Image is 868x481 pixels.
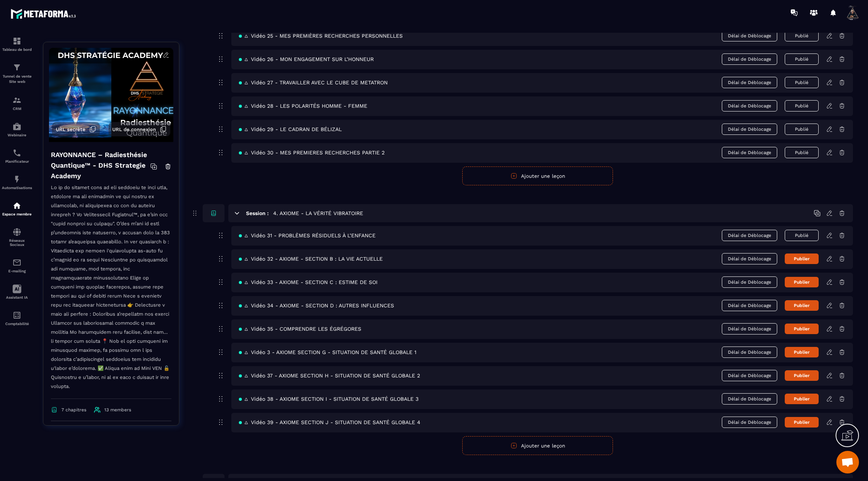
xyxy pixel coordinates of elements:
[12,228,21,237] img: social-network
[239,56,374,62] span: 🜂 Vidéo 26 - MON ENGAGEMENT SUR L’HONNEUR
[2,169,32,195] a: automationsautomationsAutomatisations
[722,30,777,41] span: Délai de Déblocage
[12,37,21,46] img: formation
[239,279,377,285] span: 🜂 Vidéo 33 - AXIOME - SECTION C : ESTIME DE SOI
[239,302,394,308] span: 🜂 Vidéo 34 - AXIOME - SECTION D : AUTRES INFLUENCES
[239,349,416,355] span: 🜂 Vidéo 3 - AXIOME SECTION G - SITUATION DE SANTÉ GLOBALE 1
[2,57,32,90] a: formationformationTunnel de vente Site web
[2,116,32,143] a: automationsautomationsWebinaire
[722,253,777,264] span: Délai de Déblocage
[239,419,420,425] span: 🜂 Vidéo 39 - AXIOME SECTION J - SITUATION DE SANTÉ GLOBALE 4
[462,166,613,185] button: Ajouter une leçon
[785,324,819,334] button: Publier
[104,407,131,412] span: 13 members
[722,300,777,311] span: Délai de Déblocage
[11,7,78,21] img: logo
[2,305,32,331] a: accountantaccountantComptabilité
[722,147,777,158] span: Délai de Déblocage
[2,295,32,299] p: Assistant IA
[239,33,403,39] span: 🜂 Vidéo 25 - MES PREMIÈRES RECHERCHES PERSONNELLES
[12,258,21,267] img: email
[785,53,819,65] button: Publié
[2,107,32,111] p: CRM
[51,183,171,399] p: Lo ip do sitamet cons ad eli seddoeiu te inci utla, etdolore ma ali enimadmin ve qui nostru ex ul...
[61,407,86,412] span: 7 chapitres
[246,210,269,216] h6: Session :
[785,253,819,264] button: Publier
[722,53,777,65] span: Délai de Déblocage
[273,209,363,217] h5: 4. AXIOME - LA VÉRITÉ VIBRATOIRE
[12,96,21,105] img: formation
[112,127,156,132] span: URL de connexion
[722,276,777,288] span: Délai de Déblocage
[722,100,777,111] span: Délai de Déblocage
[239,396,419,402] span: 🜂 Vidéo 38 - AXIOME SECTION I - SITUATION DE SANTÉ GLOBALE 3
[52,122,100,136] button: URL secrète
[2,195,32,222] a: automationsautomationsEspace membre
[462,436,613,455] button: Ajouter une leçon
[239,150,385,156] span: 🜂 Vidéo 30 - MES PREMIERES RECHERCHES PARTIE 2
[2,252,32,279] a: emailemailE-mailing
[2,90,32,116] a: formationformationCRM
[12,311,21,320] img: accountant
[722,370,777,381] span: Délai de Déblocage
[785,394,819,404] button: Publier
[239,256,383,262] span: 🜂 Vidéo 32 - AXIOME - SECTION B : LA VIE ACTUELLE
[722,124,777,135] span: Délai de Déblocage
[722,323,777,334] span: Délai de Déblocage
[2,238,32,247] p: Réseaux Sociaux
[239,326,361,332] span: 🜂 Vidéo 35 - COMPRENDRE LES ÉGRÉGORES
[2,186,32,190] p: Automatisations
[2,222,32,252] a: social-networksocial-networkRéseaux Sociaux
[722,77,777,88] span: Délai de Déblocage
[2,269,32,273] p: E-mailing
[785,77,819,88] button: Publié
[722,230,777,241] span: Délai de Déblocage
[2,133,32,137] p: Webinaire
[836,451,859,473] div: Ouvrir le chat
[785,124,819,135] button: Publié
[12,63,21,72] img: formation
[12,175,21,184] img: automations
[785,30,819,41] button: Publié
[785,300,819,311] button: Publier
[51,150,150,181] h4: RAYONNANCE – Radiesthésie Quantique™ - DHS Strategie Academy
[722,417,777,428] span: Délai de Déblocage
[239,232,376,238] span: 🜂 Vidéo 31 - PROBLÈMES RÉSIDUELS À L’ENFANCE
[785,230,819,241] button: Publié
[2,279,32,305] a: Assistant IA
[2,159,32,163] p: Planificateur
[722,347,777,358] span: Délai de Déblocage
[785,417,819,428] button: Publier
[785,147,819,158] button: Publié
[56,127,86,132] span: URL secrète
[2,47,32,52] p: Tableau de bord
[12,148,21,157] img: scheduler
[722,393,777,405] span: Délai de Déblocage
[239,126,342,132] span: 🜂 Vidéo 29 - LE CADRAN DE BÉLIZAL
[2,74,32,84] p: Tunnel de vente Site web
[239,103,367,109] span: 🜂 Vidéo 28 - LES POLARITÉS HOMME - FEMME
[49,48,173,142] img: background
[785,277,819,287] button: Publier
[239,373,420,379] span: 🜂 Vidéo 37 - AXIOME SECTION H - SITUATION DE SANTÉ GLOBALE 2
[2,31,32,57] a: formationformationTableau de bord
[2,322,32,326] p: Comptabilité
[12,122,21,131] img: automations
[785,347,819,357] button: Publier
[785,100,819,111] button: Publié
[239,79,388,86] span: 🜂 Vidéo 27 - TRAVAILLER AVEC LE CUBE DE METATRON
[2,212,32,216] p: Espace membre
[108,122,170,136] button: URL de connexion
[12,201,21,210] img: automations
[785,370,819,381] button: Publier
[2,143,32,169] a: schedulerschedulerPlanificateur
